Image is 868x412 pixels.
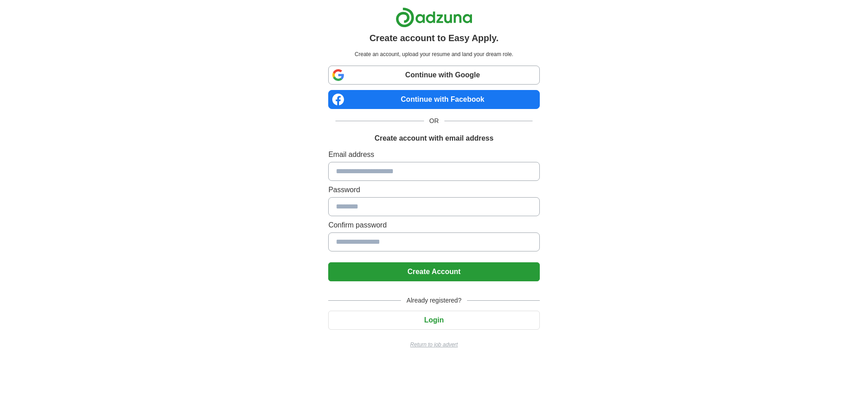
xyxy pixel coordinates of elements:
img: Adzuna logo [396,7,472,28]
label: Password [328,185,539,195]
span: Already registered? [401,296,467,305]
label: Email address [328,149,539,160]
button: Login [328,311,539,330]
h1: Create account with email address [374,133,493,144]
button: Create Account [328,262,539,281]
a: Login [328,316,539,324]
a: Continue with Facebook [328,90,539,109]
p: Create an account, upload your resume and land your dream role. [330,50,538,58]
a: Return to job advert [328,341,539,349]
label: Confirm password [328,220,539,231]
a: Continue with Google [328,66,539,85]
h1: Create account to Easy Apply. [369,31,499,45]
span: OR [424,116,444,126]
